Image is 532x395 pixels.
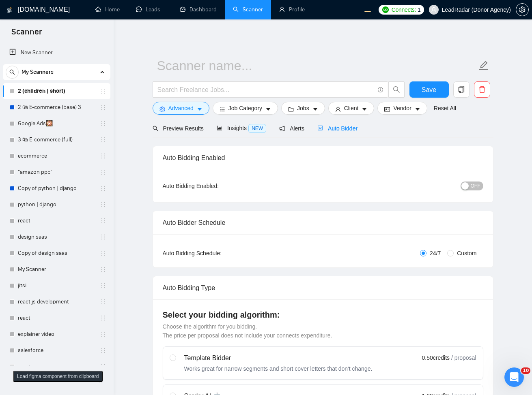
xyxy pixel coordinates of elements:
a: Copy of design saas [18,245,95,261]
img: logo [7,4,13,17]
div: Template Bidder [184,353,373,363]
div: Auto Bidding Type [163,276,483,299]
span: idcard [384,106,390,112]
span: holder [100,266,106,273]
button: barsJob Categorycaret-down [213,102,278,115]
span: Vendor [393,104,411,113]
span: caret-down [197,106,202,112]
span: holder [100,363,106,370]
span: caret-down [362,106,367,112]
input: Scanner name... [157,56,477,76]
span: Advanced [168,104,194,113]
a: Google Ads🎇 [18,115,95,132]
span: search [153,126,158,131]
span: 10 [521,367,530,374]
span: holder [100,137,106,143]
div: Auto Bidder Schedule [163,211,483,234]
span: Connects: [392,5,416,14]
a: react [18,310,95,326]
a: react.js development [18,294,95,310]
span: edit [478,60,489,71]
a: messageLeads [136,6,164,13]
span: holder [100,88,106,94]
a: Reset All [434,104,456,113]
span: holder [100,331,106,337]
a: jitsi [18,278,95,294]
iframe: Intercom live chat [504,367,524,387]
span: My Scanners [22,64,54,80]
a: 2 (children | short) [18,83,95,99]
button: folderJobscaret-down [281,102,325,115]
a: explainer video [18,326,95,342]
span: setting [516,6,528,13]
span: bars [220,106,225,112]
span: search [389,86,404,93]
span: info-circle [378,87,383,92]
a: react [18,359,95,375]
input: Search Freelance Jobs... [157,85,374,95]
a: dashboardDashboard [180,6,217,13]
a: My Scanner [18,261,95,278]
span: robot [317,126,323,131]
button: userClientcaret-down [328,102,375,115]
span: holder [100,104,106,111]
button: copy [453,81,470,98]
span: holder [100,299,106,305]
span: caret-down [415,106,420,112]
span: Preview Results [153,125,204,132]
span: search [6,69,18,75]
a: searchScanner [233,6,263,13]
a: ecommerce [18,148,95,164]
span: setting [159,106,165,112]
span: caret-down [265,106,271,112]
span: Save [422,85,436,95]
a: salesforce [18,342,95,359]
span: copy [454,86,469,93]
a: "amazon ppc" [18,164,95,180]
span: 0.50 credits [422,353,450,362]
div: Auto Bidding Enabled [163,146,483,169]
a: Copy of python | django [18,180,95,196]
span: folder [288,106,294,112]
span: Alerts [279,125,304,132]
span: holder [100,347,106,354]
li: New Scanner [3,45,110,61]
span: Scanner [5,26,48,43]
a: design saas [18,229,95,245]
span: user [335,106,341,112]
a: homeHome [95,6,120,13]
a: python | django [18,196,95,213]
span: notification [279,126,285,131]
span: Auto Bidder [317,125,358,132]
span: Client [344,104,359,113]
span: area-chart [217,125,222,131]
span: holder [100,153,106,159]
button: idcardVendorcaret-down [377,102,427,115]
div: Auto Bidding Enabled: [163,181,269,190]
button: search [388,81,405,98]
a: 3 🛍 E-commerce (full) [18,132,95,148]
span: holder [100,201,106,208]
span: delete [474,86,490,93]
span: Insights [217,125,266,131]
a: userProfile [279,6,305,13]
button: delete [474,81,490,98]
span: 1 [418,5,421,14]
a: react [18,213,95,229]
span: Job Category [228,104,262,113]
span: holder [100,185,106,192]
span: Choose the algorithm for you bidding. The price per proposal does not include your connects expen... [163,323,332,339]
h4: Select your bidding algorithm: [163,309,483,320]
span: NEW [248,124,266,133]
span: holder [100,218,106,224]
span: holder [100,234,106,240]
button: search [6,66,19,79]
button: setting [516,3,529,16]
div: Auto Bidding Schedule: [163,249,269,258]
span: caret-down [312,106,318,112]
a: New Scanner [9,45,104,61]
a: 2 🛍 E-commerce (base) 3 [18,99,95,115]
span: holder [100,120,106,127]
span: holder [100,315,106,321]
button: Save [409,81,449,98]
